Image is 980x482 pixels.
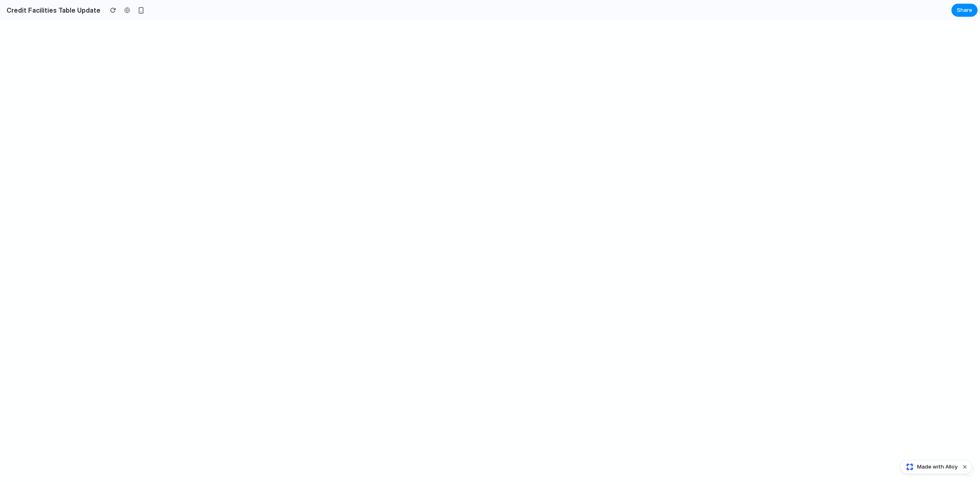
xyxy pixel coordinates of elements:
h2: Credit Facilities Table Update [3,5,100,15]
a: Made with Alloy [901,463,958,471]
span: Made with Alloy [917,463,958,471]
button: Share [951,4,978,17]
span: Share [957,6,972,14]
button: Dismiss watermark [960,462,970,472]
